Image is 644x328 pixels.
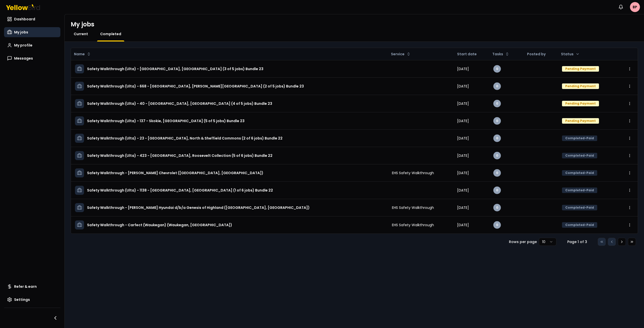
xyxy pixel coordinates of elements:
p: Rows per page [509,239,537,244]
span: EHS Safety Walkthrough [392,205,434,210]
button: Service [389,50,413,58]
span: Refer & earn [14,284,37,289]
h3: Safety Walkthrough (Ulta) - 1138 - [GEOGRAPHIC_DATA], [GEOGRAPHIC_DATA] (1 of 6 jobs) Bundle 22 [87,186,273,195]
div: Pending Payment [562,118,599,124]
span: [DATE] [457,66,469,71]
a: Refer & earn [4,282,60,292]
button: Name [72,50,93,58]
a: Completed [97,31,124,36]
span: [DATE] [457,101,469,106]
div: Pending Payment [562,66,599,72]
h3: Safety Walkthrough (Ulta) - 40 - [GEOGRAPHIC_DATA], [GEOGRAPHIC_DATA] (4 of 5 jobs) Bundle 23 [87,99,272,108]
div: 0 [493,82,501,90]
h3: Safety Walkthrough (Ulta) - 423 - [GEOGRAPHIC_DATA], Roosevelt Collection (5 of 6 jobs) Bundle 22 [87,151,272,160]
div: 0 [493,221,501,229]
div: 0 [493,117,501,125]
div: Completed-Paid [562,170,597,176]
span: Completed [100,31,121,36]
h3: Safety Walkthrough (Ulta) - 668 - [GEOGRAPHIC_DATA], [PERSON_NAME][GEOGRAPHIC_DATA] (2 of 5 jobs)... [87,82,304,91]
h3: Safety Walkthrough (Ulta) - 23 - [GEOGRAPHIC_DATA], North & Sheffield Commons (2 of 6 jobs) Bundl... [87,134,283,143]
div: Completed-Paid [562,153,597,158]
span: [DATE] [457,170,469,175]
div: 0 [493,134,501,142]
span: Settings [14,297,30,302]
h3: Safety Walkthrough (Ulta) - [GEOGRAPHIC_DATA], [GEOGRAPHIC_DATA] (3 of 5 jobs) Bundle 23 [87,64,263,73]
h3: Safety Walkthrough (Ulta) - 137 - Skokie, [GEOGRAPHIC_DATA] (5 of 5 jobs) Bundle 23 [87,116,245,125]
div: 0 [493,204,501,211]
div: 0 [493,100,501,107]
span: [DATE] [457,222,469,227]
span: Status [561,52,574,57]
span: Name [74,52,85,57]
div: 0 [493,169,501,177]
div: Completed-Paid [562,188,597,193]
h3: Safety Walkthrough - [PERSON_NAME] Hyundai d/b/a Genesis of Highland ([GEOGRAPHIC_DATA], [GEOGRAP... [87,203,310,212]
span: Tasks [492,52,503,57]
div: 0 [493,186,501,194]
div: Pending Payment [562,101,599,106]
span: [DATE] [457,84,469,89]
span: [DATE] [457,118,469,123]
div: 0 [493,65,501,73]
button: Tasks [490,50,511,58]
th: Start date [453,48,489,60]
div: Pending Payment [562,83,599,89]
span: EHS Safety Walkthrough [392,222,434,227]
div: Completed-Paid [562,135,597,141]
div: 0 [493,152,501,159]
span: Current [74,31,88,36]
th: Posted by [523,48,558,60]
div: Completed-Paid [562,205,597,210]
span: My profile [14,43,32,48]
a: My jobs [4,27,60,37]
h3: Safety Walkthrough - Carfect (Waukegan) (Waukegan, [GEOGRAPHIC_DATA]) [87,220,232,229]
a: Settings [4,295,60,305]
div: Completed-Paid [562,222,597,228]
h1: My jobs [71,20,94,28]
a: Dashboard [4,14,60,24]
span: My jobs [14,30,28,35]
span: EHS Safety Walkthrough [392,170,434,175]
a: Current [71,31,91,36]
button: Status [559,50,582,58]
span: [DATE] [457,153,469,158]
span: Service [391,52,405,57]
span: Dashboard [14,17,35,22]
a: My profile [4,40,60,50]
h3: Safety Walkthrough - [PERSON_NAME] Chevrolet ([GEOGRAPHIC_DATA], [GEOGRAPHIC_DATA]) [87,168,263,177]
span: [DATE] [457,136,469,141]
span: [DATE] [457,188,469,193]
span: [DATE] [457,205,469,210]
span: BP [630,2,640,12]
span: Messages [14,56,33,61]
a: Messages [4,53,60,63]
div: Page 1 of 3 [565,239,590,244]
